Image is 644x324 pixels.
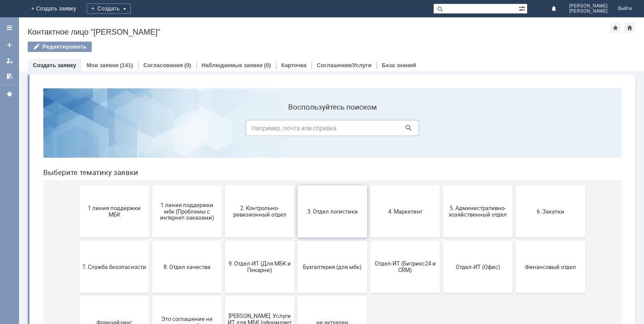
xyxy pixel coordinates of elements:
[3,69,16,83] a: Мои согласования
[87,3,131,14] div: Создать
[407,159,476,211] button: Отдел-ИТ (Офис)
[43,159,113,211] button: 7. Служба безопасности
[184,62,191,68] div: (0)
[407,104,476,156] button: 5. Административно-хозяйственный отдел
[120,62,133,68] div: (141)
[209,21,383,30] label: Воспользуйтесь поиском
[116,159,185,211] button: 8. Отдел качества
[28,28,610,36] div: Контактное лицо "[PERSON_NAME]"
[264,237,328,244] span: не актуален
[87,62,119,68] a: Мои заявки
[334,159,403,211] button: Отдел-ИТ (Битрикс24 и CRM)
[334,104,403,156] button: 4. Маркетинг
[264,126,328,133] span: 3. Отдел логистики
[261,215,331,267] button: не актуален
[337,179,401,192] span: Отдел-ИТ (Битрикс24 и CRM)
[261,159,331,211] button: Бухгалтерия (для мбк)
[3,54,16,68] a: Мои заявки
[382,62,416,68] a: База знаний
[480,104,549,156] button: 6. Закупки
[337,126,401,133] span: 4. Маркетинг
[209,39,383,55] input: Например, почта или справка
[7,87,585,95] header: Выберите тематику заявки
[625,23,635,33] div: Сделать домашней страницей
[409,182,473,188] span: Отдел-ИТ (Офис)
[43,215,113,267] button: Франчайзинг
[482,126,546,133] span: 6. Закупки
[518,4,527,12] span: Расширенный поиск
[281,62,306,68] a: Карточка
[33,62,76,68] a: Создать заявку
[610,23,621,33] div: Добавить в избранное
[264,182,328,188] span: Бухгалтерия (для мбк)
[480,159,549,211] button: Финансовый отдел
[189,215,258,267] button: [PERSON_NAME]. Услуги ИТ для МБК (оформляет L1)
[43,104,113,156] button: 1 линия поддержки МБК
[143,62,183,68] a: Согласования
[116,104,185,156] button: 1 линия поддержки мбк (Проблемы с интернет-заказами)
[189,159,258,211] button: 9. Отдел-ИТ (Для МБК и Пекарни)
[317,62,371,68] a: Соглашения/Услуги
[409,123,473,136] span: 5. Административно-хозяйственный отдел
[202,62,263,68] a: Наблюдаемые заявки
[569,3,608,9] span: [PERSON_NAME]
[191,123,255,136] span: 2. Контрольно-ревизионный отдел
[119,120,183,139] span: 1 линия поддержки мбк (Проблемы с интернет-заказами)
[189,104,258,156] button: 2. Контрольно-ревизионный отдел
[264,62,271,68] div: (0)
[46,123,110,136] span: 1 линия поддержки МБК
[46,237,110,244] span: Франчайзинг
[46,182,110,188] span: 7. Служба безопасности
[119,234,183,247] span: Это соглашение не активно!
[3,38,16,52] a: Создать заявку
[191,231,255,250] span: [PERSON_NAME]. Услуги ИТ для МБК (оформляет L1)
[569,9,608,14] span: [PERSON_NAME]
[191,179,255,192] span: 9. Отдел-ИТ (Для МБК и Пекарни)
[261,104,331,156] button: 3. Отдел логистики
[116,215,185,267] button: Это соглашение не активно!
[482,182,546,188] span: Финансовый отдел
[119,182,183,188] span: 8. Отдел качества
